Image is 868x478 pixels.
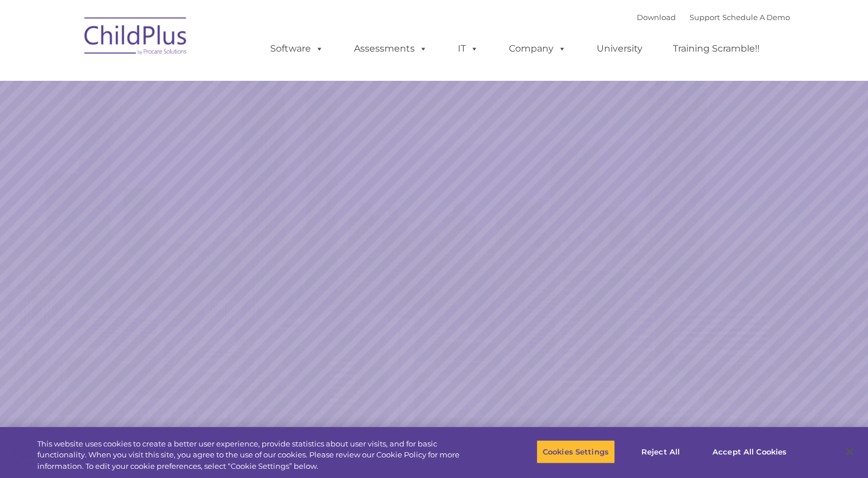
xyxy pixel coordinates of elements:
a: Schedule A Demo [722,13,790,22]
button: Close [837,439,862,464]
button: Cookies Settings [536,440,615,464]
a: Assessments [342,37,439,60]
img: ChildPlus by Procare Solutions [79,9,193,66]
a: Learn More [590,258,735,297]
button: Reject All [625,440,696,464]
a: Software [259,37,335,60]
a: Training Scramble!! [661,37,771,60]
button: Accept All Cookies [706,440,793,464]
font: | [637,13,790,22]
a: Company [497,37,578,60]
a: Support [690,13,720,22]
a: University [585,37,654,60]
a: Download [637,13,676,22]
a: IT [446,37,490,60]
div: This website uses cookies to create a better user experience, provide statistics about user visit... [37,438,477,472]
